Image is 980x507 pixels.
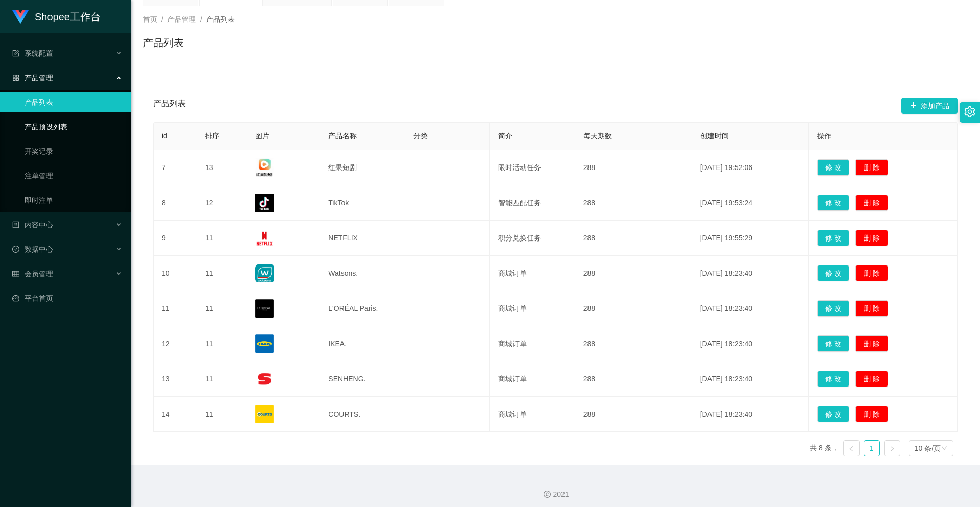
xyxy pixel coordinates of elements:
[575,221,692,256] td: 288
[12,10,29,25] img: logo.9652507e.png
[817,335,850,352] button: 修 改
[328,132,357,140] span: 产品名称
[24,190,122,210] a: 即时注单
[200,15,202,23] span: /
[167,15,196,23] span: 产品管理
[12,221,19,228] i: 图标: profile
[915,441,941,456] div: 10 条/页
[575,397,692,432] td: 288
[162,132,167,140] span: id
[320,291,405,326] td: L'ORÉAL Paris.
[320,185,405,221] td: TikTok
[35,1,101,33] h1: Shopee工作台
[692,326,809,361] td: [DATE] 18:23:40
[320,150,405,185] td: 红果短剧
[153,98,186,114] span: 产品列表
[12,270,53,278] span: 会员管理
[692,397,809,432] td: [DATE] 18:23:40
[255,370,274,388] img: 68176f62e0d74.png
[320,221,405,256] td: NETFLIX
[810,440,839,456] li: 共 8 条，
[255,405,274,423] img: 68834ba7a3d5b.png
[941,445,947,452] i: 图标: down
[498,132,512,140] span: 简介
[206,15,235,23] span: 产品列表
[817,300,850,317] button: 修 改
[855,195,888,211] button: 删 除
[154,326,197,361] td: 12
[154,185,197,221] td: 8
[490,361,575,397] td: 商城订单
[205,132,219,140] span: 排序
[154,397,197,432] td: 14
[848,446,854,452] i: 图标: left
[139,489,972,500] div: 2021
[864,441,879,456] a: 1
[843,440,860,456] li: 上一页
[255,158,274,177] img: 68d54fd8c0743.jpg
[575,291,692,326] td: 288
[197,291,247,326] td: 11
[817,406,850,422] button: 修 改
[320,361,405,397] td: SENHENG.
[692,361,809,397] td: [DATE] 18:23:40
[197,397,247,432] td: 11
[964,106,975,117] i: 图标: setting
[12,246,19,253] i: 图标: check-circle-o
[575,256,692,291] td: 288
[154,221,197,256] td: 9
[855,300,888,317] button: 删 除
[197,185,247,221] td: 12
[413,132,428,140] span: 分类
[161,15,163,23] span: /
[12,74,53,82] span: 产品管理
[320,256,405,291] td: Watsons.
[692,256,809,291] td: [DATE] 18:23:40
[817,265,850,281] button: 修 改
[255,334,274,353] img: 68176ef633d27.png
[12,50,19,57] i: 图标: form
[24,92,122,112] a: 产品列表
[154,361,197,397] td: 13
[817,195,850,211] button: 修 改
[889,446,895,452] i: 图标: right
[817,159,850,176] button: 修 改
[12,12,101,20] a: Shopee工作台
[12,288,122,308] a: 图标: dashboard平台首页
[817,132,831,140] span: 操作
[855,230,888,246] button: 删 除
[575,185,692,221] td: 288
[855,265,888,281] button: 删 除
[884,440,900,456] li: 下一页
[255,299,274,318] img: 68176c60d0f9a.png
[12,74,19,81] i: 图标: appstore-o
[255,194,274,212] img: 68d5500409e23.jpg
[490,185,575,221] td: 智能匹配任务
[583,132,612,140] span: 每天期数
[255,264,274,282] img: 68176a989e162.jpg
[197,361,247,397] td: 11
[255,229,274,247] img: 68d55024c169e.jpg
[197,221,247,256] td: 11
[154,256,197,291] td: 10
[864,440,880,456] li: 1
[320,397,405,432] td: COURTS.
[143,35,184,51] h1: 产品列表
[817,230,850,246] button: 修 改
[575,150,692,185] td: 288
[692,291,809,326] td: [DATE] 18:23:40
[575,361,692,397] td: 288
[855,335,888,352] button: 删 除
[12,245,53,253] span: 数据中心
[197,326,247,361] td: 11
[154,150,197,185] td: 7
[901,98,958,114] button: 图标: plus添加产品
[12,49,53,57] span: 系统配置
[490,326,575,361] td: 商城订单
[197,256,247,291] td: 11
[855,371,888,387] button: 删 除
[490,150,575,185] td: 限时活动任务
[320,326,405,361] td: IKEA.
[855,406,888,422] button: 删 除
[490,397,575,432] td: 商城订单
